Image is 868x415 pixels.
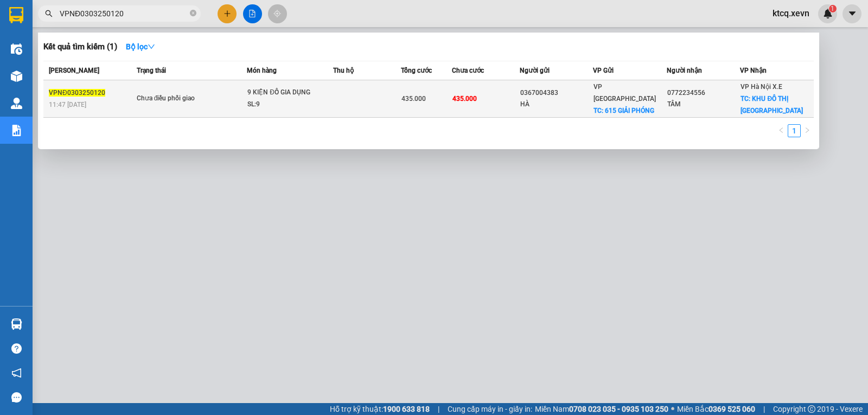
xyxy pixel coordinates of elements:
[593,67,614,74] span: VP Gửi
[775,124,788,137] button: left
[401,95,426,103] span: 435.000
[11,71,22,82] img: warehouse-icon
[801,124,814,137] li: Next Page
[137,93,218,105] div: Chưa điều phối giao
[801,124,814,137] button: right
[247,87,329,99] div: 9 KIỆN ĐỒ GIA DỤNG
[452,95,477,103] span: 435.000
[333,67,354,74] span: Thu hộ
[593,107,654,114] span: TC: 615 GIẢI PHÓNG
[804,127,810,133] span: right
[788,124,801,137] li: 1
[49,101,86,108] span: 11:47 [DATE]
[11,318,22,330] img: warehouse-icon
[667,67,702,74] span: Người nhận
[788,125,800,137] a: 1
[520,67,550,74] span: Người gửi
[117,38,164,55] button: Bộ lọcdown
[11,125,22,136] img: solution-icon
[137,67,166,74] span: Trạng thái
[190,10,196,16] span: close-circle
[43,41,117,53] h3: Kết quả tìm kiếm ( 1 )
[45,10,53,17] span: search
[11,368,22,378] span: notification
[49,67,99,74] span: [PERSON_NAME]
[775,124,788,137] li: Previous Page
[11,43,22,55] img: warehouse-icon
[247,99,329,111] div: SL: 9
[740,67,767,74] span: VP Nhận
[148,43,155,50] span: down
[11,392,22,403] span: message
[520,87,593,99] div: 0367004383
[741,95,803,114] span: TC: KHU ĐÔ THỊ [GEOGRAPHIC_DATA]
[60,8,188,20] input: Tìm tên, số ĐT hoặc mã đơn
[11,343,22,354] span: question-circle
[247,67,277,74] span: Món hàng
[11,98,22,109] img: warehouse-icon
[593,83,656,103] span: VP [GEOGRAPHIC_DATA]
[190,9,196,19] span: close-circle
[126,42,155,51] strong: Bộ lọc
[778,127,784,133] span: left
[401,67,432,74] span: Tổng cước
[49,89,105,97] span: VPNĐ0303250120
[9,7,23,23] img: logo-vxr
[520,99,593,110] div: HÀ
[741,83,782,91] span: VP Hà Nội X.E
[667,87,740,99] div: 0772234556
[452,67,484,74] span: Chưa cước
[667,99,740,110] div: TÂM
